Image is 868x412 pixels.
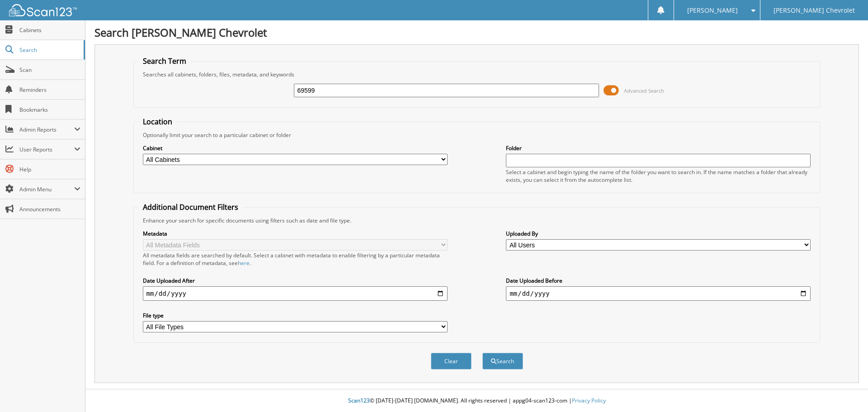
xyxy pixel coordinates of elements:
[19,146,74,153] span: User Reports
[143,251,448,267] div: All metadata fields are searched by default. Select a cabinet with metadata to enable filtering b...
[138,217,816,224] div: Enhance your search for specific documents using filters such as date and file type.
[482,353,523,369] button: Search
[506,144,811,152] label: Folder
[143,230,448,237] label: Metadata
[238,259,250,267] a: here
[19,26,80,34] span: Cabinets
[506,168,811,184] div: Select a cabinet and begin typing the name of the folder you want to search in. If the name match...
[85,390,868,412] div: © [DATE]-[DATE] [DOMAIN_NAME]. All rights reserved | appg04-scan123-com |
[431,353,472,369] button: Clear
[143,144,448,152] label: Cabinet
[823,369,868,412] iframe: Chat Widget
[138,202,243,212] legend: Additional Document Filters
[506,230,811,237] label: Uploaded By
[19,46,79,54] span: Search
[774,8,855,13] span: [PERSON_NAME] Chevrolet
[19,106,80,114] span: Bookmarks
[624,87,664,94] span: Advanced Search
[19,166,80,173] span: Help
[143,312,448,319] label: File type
[348,397,370,404] span: Scan123
[572,397,606,404] a: Privacy Policy
[19,185,74,193] span: Admin Menu
[138,117,177,127] legend: Location
[19,66,80,74] span: Scan
[138,56,191,66] legend: Search Term
[687,8,738,13] span: [PERSON_NAME]
[143,277,448,284] label: Date Uploaded After
[94,25,859,40] h1: Search [PERSON_NAME] Chevrolet
[9,4,77,16] img: scan123-logo-white.svg
[19,126,74,133] span: Admin Reports
[506,277,811,284] label: Date Uploaded Before
[19,205,80,213] span: Announcements
[138,71,816,78] div: Searches all cabinets, folders, files, metadata, and keywords
[138,131,816,139] div: Optionally limit your search to a particular cabinet or folder
[506,286,811,301] input: end
[19,86,80,94] span: Reminders
[143,286,448,301] input: start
